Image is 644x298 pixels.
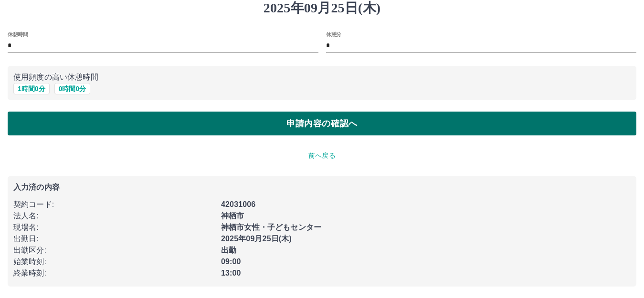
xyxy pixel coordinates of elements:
p: 前へ戻る [8,151,636,161]
p: 出勤区分 : [13,245,215,256]
button: 申請内容の確認へ [8,112,636,135]
b: 神栖市女性・子どもセンター [221,223,321,231]
button: 1時間0分 [13,83,50,94]
p: 現場名 : [13,222,215,233]
label: 休憩分 [326,31,341,38]
b: 出勤 [221,246,236,254]
label: 休憩時間 [8,31,28,38]
b: 13:00 [221,269,241,277]
b: 神栖市 [221,212,244,220]
p: 終業時刻 : [13,267,215,279]
p: 使用頻度の高い休憩時間 [13,72,631,83]
p: 契約コード : [13,199,215,210]
p: 入力済の内容 [13,184,631,191]
p: 法人名 : [13,210,215,222]
b: 2025年09月25日(木) [221,235,292,243]
p: 始業時刻 : [13,256,215,267]
p: 出勤日 : [13,233,215,245]
button: 0時間0分 [54,83,91,94]
b: 42031006 [221,200,255,208]
b: 09:00 [221,257,241,266]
